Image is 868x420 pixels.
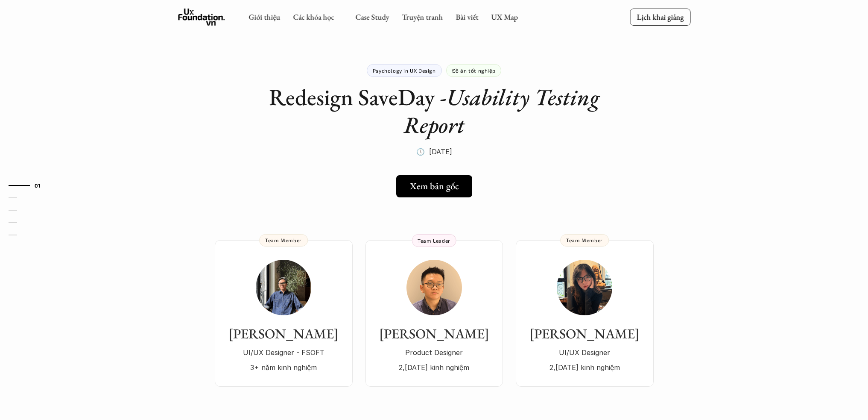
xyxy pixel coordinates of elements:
a: [PERSON_NAME]UI/UX Designer - FSOFT3+ năm kinh nghiệmTeam Member [215,240,353,387]
a: Lịch khai giảng [630,9,690,25]
p: 3+ năm kinh nghiệm [223,361,344,374]
p: Psychology in UX Design [373,68,436,73]
p: 🕔 [DATE] [416,145,452,158]
h1: Redesign SaveDay - [263,83,605,139]
h3: [PERSON_NAME] [524,326,645,342]
a: UX Map [491,12,518,22]
a: Các khóa học [293,12,334,22]
a: Xem bản gốc [396,175,472,197]
a: [PERSON_NAME]Product Designer2,[DATE] kinh nghiệmTeam Leader [365,240,503,387]
h5: Xem bản gốc [410,181,459,192]
p: Team Leader [418,238,450,244]
p: UI/UX Designer - FSOFT [223,346,344,359]
p: Lịch khai giảng [637,12,684,22]
a: Bài viết [456,12,478,22]
p: 2,[DATE] kinh nghiệm [374,361,494,374]
p: UI/UX Designer [524,346,645,359]
a: Case Study [355,12,389,22]
a: Giới thiệu [248,12,280,22]
strong: 01 [35,182,41,188]
p: Team Member [566,237,603,243]
p: Product Designer [374,346,494,359]
a: Truyện tranh [402,12,443,22]
p: Team Member [265,237,302,243]
a: 01 [9,180,49,191]
p: 2,[DATE] kinh nghiệm [524,361,645,374]
a: [PERSON_NAME]UI/UX Designer2,[DATE] kinh nghiệmTeam Member [516,240,654,387]
p: Đồ án tốt nghiệp [452,68,496,73]
h3: [PERSON_NAME] [223,326,344,342]
em: Usability Testing Report [403,82,605,140]
h3: [PERSON_NAME] [374,326,494,342]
